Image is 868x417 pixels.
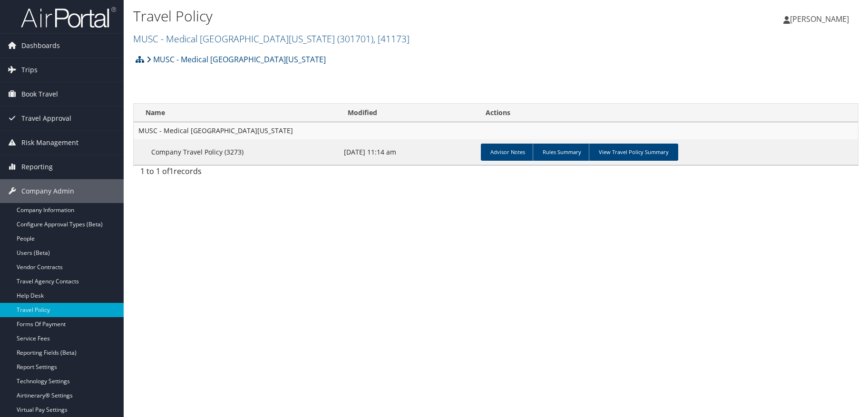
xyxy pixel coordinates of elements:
[21,107,71,130] span: Travel Approval
[134,139,339,165] td: Company Travel Policy (3273)
[134,122,858,139] td: MUSC - Medical [GEOGRAPHIC_DATA][US_STATE]
[133,32,410,45] a: MUSC - Medical [GEOGRAPHIC_DATA][US_STATE]
[533,144,591,161] a: Rules Summary
[339,139,477,165] td: [DATE] 11:14 am
[589,144,678,161] a: View Travel Policy Summary
[373,32,410,45] span: , [ 41173 ]
[21,34,60,58] span: Dashboards
[783,5,858,33] a: [PERSON_NAME]
[21,179,74,203] span: Company Admin
[339,104,477,122] th: Modified: activate to sort column ascending
[21,58,38,82] span: Trips
[169,166,174,176] span: 1
[133,6,617,26] h1: Travel Policy
[477,104,858,122] th: Actions
[21,6,116,29] img: airportal-logo.png
[146,50,326,69] a: MUSC - Medical [GEOGRAPHIC_DATA][US_STATE]
[21,155,53,179] span: Reporting
[790,14,849,24] span: [PERSON_NAME]
[337,32,373,45] span: ( 301701 )
[21,82,58,106] span: Book Travel
[134,104,339,122] th: Name: activate to sort column ascending
[481,144,535,161] a: Advisor Notes
[140,165,307,182] div: 1 to 1 of records
[21,131,78,155] span: Risk Management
